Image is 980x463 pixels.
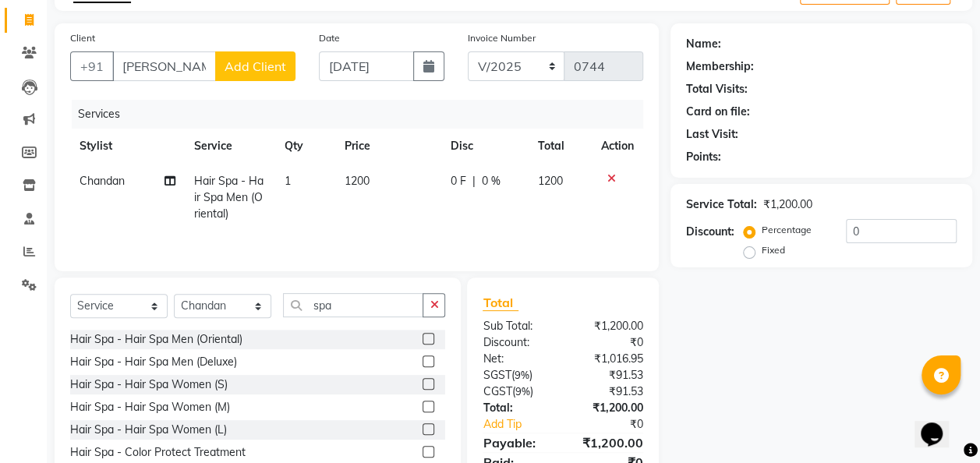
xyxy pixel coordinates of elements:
span: 1 [285,174,291,188]
div: Hair Spa - Hair Spa Women (M) [70,399,230,415]
div: ( ) [471,367,563,383]
div: Hair Spa - Hair Spa Men (Oriental) [70,331,242,348]
label: Invoice Number [468,31,536,45]
th: Action [592,129,643,164]
span: Hair Spa - Hair Spa Men (Oriental) [194,174,264,221]
div: Discount: [471,334,563,351]
button: Add Client [215,51,295,81]
div: ₹1,200.00 [563,318,655,334]
th: Stylist [70,129,185,164]
div: Last Visit: [686,126,738,143]
iframe: chat widget [915,401,964,447]
div: ₹1,200.00 [763,196,812,213]
div: ₹1,016.95 [563,351,655,367]
span: Total [483,295,518,311]
div: ₹91.53 [563,367,655,383]
th: Qty [275,129,335,164]
div: Service Total: [686,196,757,213]
div: Discount: [686,224,734,240]
div: Hair Spa - Hair Spa Women (S) [70,376,228,393]
th: Price [335,129,441,164]
span: Add Client [225,58,286,74]
button: +91 [70,51,114,81]
span: CGST [483,384,511,398]
div: Total Visits: [686,81,748,97]
div: Hair Spa - Hair Spa Men (Deluxe) [70,354,237,370]
div: ₹91.53 [563,383,655,400]
div: Net: [471,351,563,367]
div: Services [72,100,655,129]
label: Date [319,31,340,45]
span: 9% [514,369,529,381]
div: Sub Total: [471,318,563,334]
div: Payable: [471,433,563,452]
div: ( ) [471,383,563,400]
span: 1200 [537,174,562,188]
span: 1200 [345,174,370,188]
span: SGST [483,368,511,382]
label: Percentage [762,223,812,237]
div: ₹0 [578,416,655,433]
input: Search by Name/Mobile/Email/Code [112,51,216,81]
div: Membership: [686,58,754,75]
div: Hair Spa - Color Protect Treatment [70,444,246,461]
div: Card on file: [686,104,750,120]
span: 0 F [451,173,466,189]
div: ₹0 [563,334,655,351]
th: Service [185,129,275,164]
div: Total: [471,400,563,416]
a: Add Tip [471,416,578,433]
span: | [472,173,476,189]
span: Chandan [80,174,125,188]
th: Disc [441,129,529,164]
input: Search or Scan [283,293,423,317]
div: Hair Spa - Hair Spa Women (L) [70,422,227,438]
div: Name: [686,36,721,52]
div: Points: [686,149,721,165]
span: 9% [515,385,529,398]
th: Total [528,129,591,164]
span: 0 % [482,173,501,189]
div: ₹1,200.00 [563,433,655,452]
div: ₹1,200.00 [563,400,655,416]
label: Client [70,31,95,45]
label: Fixed [762,243,785,257]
